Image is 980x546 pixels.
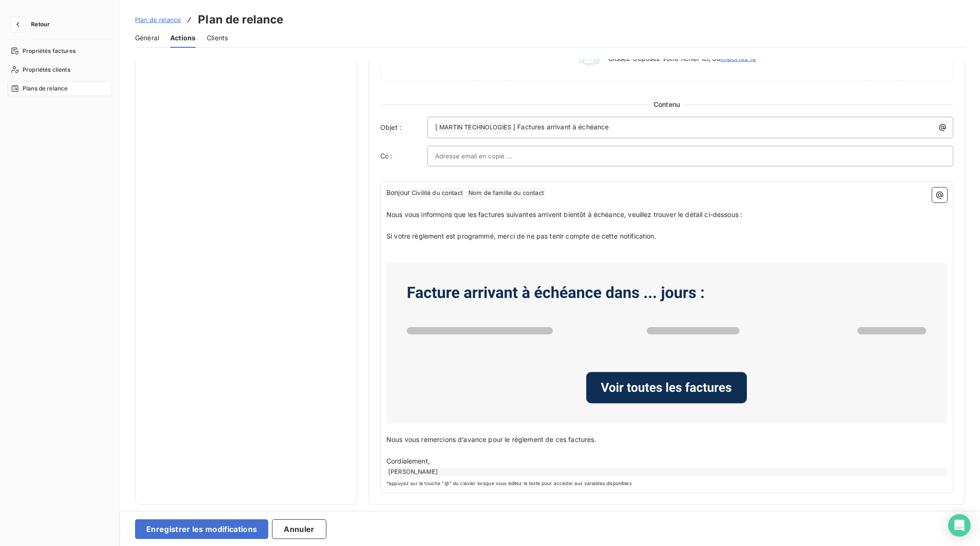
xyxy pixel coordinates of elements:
a: Propriétés factures [8,44,112,59]
label: Cc : [380,151,427,161]
span: Cordialement, [386,457,430,465]
span: Plans de relance [23,84,68,93]
h3: Plan de relance [198,11,283,28]
span: MARTIN TECHNOLOGIES [438,122,513,133]
a: Plan de relance [135,15,181,24]
span: Propriétés clients [23,66,70,74]
span: importez le [720,54,756,62]
span: Nous vous remercions d’avance pour le règlement de ces factures. [386,435,596,443]
span: Nous vous informons que les factures suivantes arrivent bientôt à échéance, veuillez trouver le d... [386,210,742,218]
span: Retour [31,22,50,27]
span: Général [135,33,159,43]
span: Clients [207,33,228,43]
input: Adresse email en copie ... [435,149,536,163]
button: Retour [8,17,57,32]
span: Contenu [650,100,684,109]
span: Bonjour [386,188,410,196]
span: Si votre règlement est programmé, merci de ne pas tenir compte de cette notification. [386,232,656,240]
span: Propriétés factures [23,47,75,55]
div: Open Intercom Messenger [948,514,971,537]
span: Plan de relance [135,16,181,23]
span: [ [435,123,437,131]
span: Glissez-déposez votre fichier ici, ou [608,54,756,62]
button: Annuler [272,519,326,539]
span: ] Factures arrivant à échéance [513,123,609,131]
span: Civilité du contact [410,188,464,199]
a: Plans de relance [8,81,112,96]
button: Enregistrer les modifications [135,519,268,539]
span: Objet : [380,123,427,132]
span: *appuyez sur la touche "@" du clavier lorsque vous éditez le texte pour accéder aux variables dis... [386,480,947,487]
a: Propriétés clients [8,62,112,77]
span: Actions [170,33,196,43]
span: Nom de famille du contact [467,188,545,199]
